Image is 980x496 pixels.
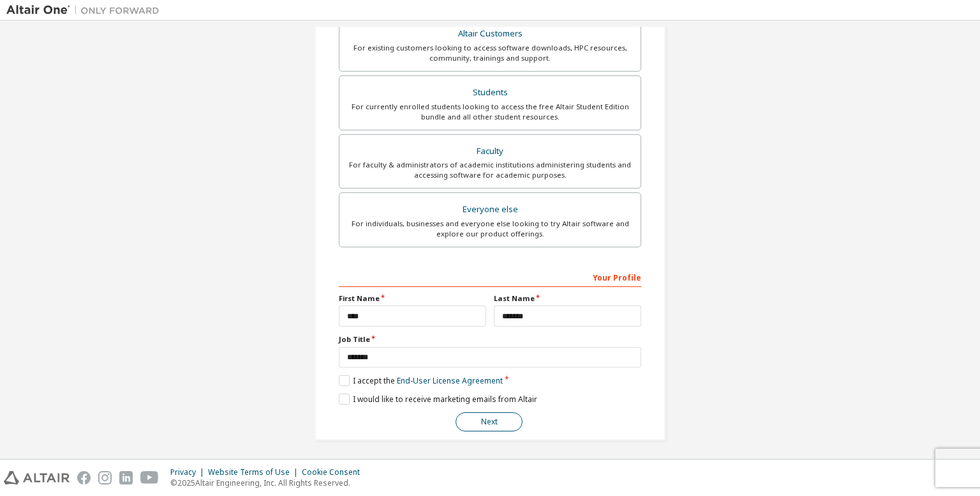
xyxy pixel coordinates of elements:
div: For individuals, businesses and everyone else looking to try Altair software and explore our prod... [347,219,633,239]
img: Altair One [6,4,166,17]
label: Last Name [494,293,641,304]
img: youtube.svg [140,471,159,484]
div: Privacy [170,467,208,477]
a: End-User License Agreement [397,375,503,386]
label: I would like to receive marketing emails from Altair [339,394,537,405]
label: Job Title [339,334,641,345]
label: First Name [339,293,486,304]
img: instagram.svg [98,471,112,484]
div: For existing customers looking to access software downloads, HPC resources, community, trainings ... [347,43,633,63]
div: Cookie Consent [302,467,367,477]
div: Everyone else [347,201,633,219]
p: © 2025 Altair Engineering, Inc. All Rights Reserved. [170,477,367,488]
div: Faculty [347,143,633,160]
div: For faculty & administrators of academic institutions administering students and accessing softwa... [347,160,633,180]
div: Your Profile [339,267,641,287]
div: For currently enrolled students looking to access the free Altair Student Edition bundle and all ... [347,102,633,122]
button: Next [456,412,523,431]
img: facebook.svg [77,471,91,484]
img: linkedin.svg [119,471,133,484]
div: Students [347,84,633,102]
div: Altair Customers [347,25,633,43]
div: Website Terms of Use [208,467,302,477]
label: I accept the [339,375,503,386]
img: altair_logo.svg [4,471,70,484]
